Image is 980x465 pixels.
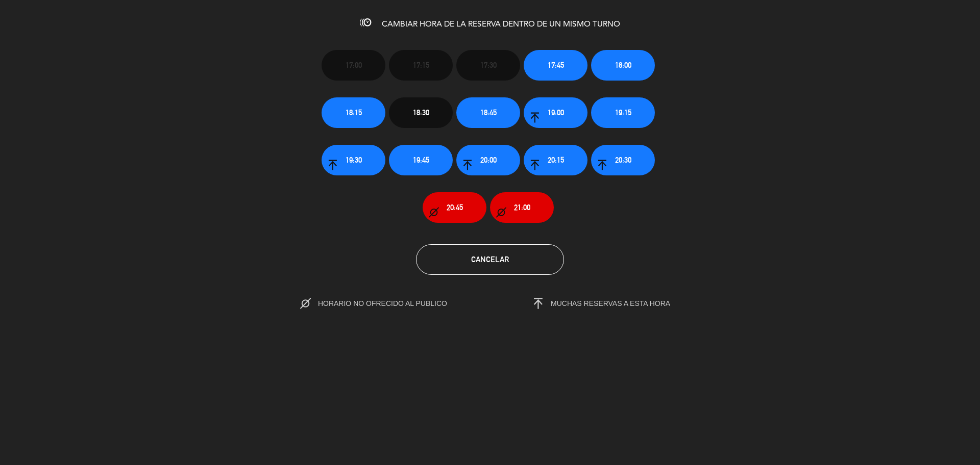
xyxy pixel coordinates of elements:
span: 18:30 [413,107,429,118]
span: 21:00 [514,201,530,213]
button: 21:00 [490,192,554,223]
span: 18:45 [480,107,497,118]
span: MUCHAS RESERVAS A ESTA HORA [551,299,670,307]
span: 18:15 [346,107,362,118]
button: 20:00 [456,145,520,175]
button: 18:15 [322,97,385,128]
span: 20:45 [447,201,463,213]
button: 17:00 [322,50,385,81]
span: 19:00 [548,107,564,118]
span: 20:00 [480,154,497,166]
span: CAMBIAR HORA DE LA RESERVA DENTRO DE UN MISMO TURNO [382,20,620,29]
span: 18:00 [615,59,631,71]
span: 20:15 [548,154,564,166]
button: 20:15 [524,145,587,175]
button: 20:45 [423,192,486,223]
button: 17:45 [524,50,587,81]
button: 19:30 [322,145,385,175]
span: 17:00 [346,59,362,71]
span: 17:30 [480,59,497,71]
button: 19:15 [591,97,655,128]
span: 19:30 [346,154,362,166]
button: 19:45 [389,145,453,175]
button: 19:00 [524,97,587,128]
span: 17:45 [548,59,564,71]
button: 18:30 [389,97,453,128]
button: 20:30 [591,145,655,175]
span: HORARIO NO OFRECIDO AL PUBLICO [318,299,469,307]
button: 18:45 [456,97,520,128]
button: 17:30 [456,50,520,81]
span: 19:45 [413,154,429,166]
button: 17:15 [389,50,453,81]
span: Cancelar [471,255,509,264]
span: 17:15 [413,59,429,71]
span: 19:15 [615,107,631,118]
button: 18:00 [591,50,655,81]
button: Cancelar [416,244,564,275]
span: 20:30 [615,154,631,166]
